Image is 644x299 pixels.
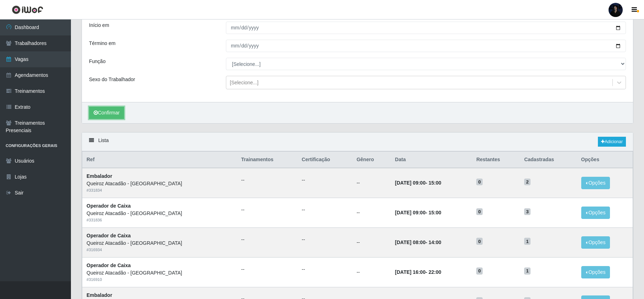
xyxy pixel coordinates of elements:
label: Sexo do Trabalhador [89,76,135,83]
button: Opções [581,207,610,219]
th: Cadastradas [520,152,577,168]
div: Queiroz Atacadão - [GEOGRAPHIC_DATA] [87,210,233,217]
th: Gênero [352,152,390,168]
label: Início em [89,22,109,29]
td: -- [352,168,390,198]
div: Lista [82,132,633,151]
ul: -- [302,236,348,243]
strong: Embalador [87,292,112,298]
ul: -- [241,176,293,184]
time: 15:00 [428,210,441,215]
strong: Embalador [87,173,112,179]
ul: -- [302,176,348,184]
div: [Selecione...] [230,79,259,86]
input: 00/00/0000 [226,22,626,34]
input: 00/00/0000 [226,40,626,52]
ul: -- [241,206,293,214]
strong: - [395,239,441,245]
span: 0 [476,238,483,245]
button: Opções [581,177,610,189]
strong: - [395,269,441,275]
th: Data [391,152,472,168]
time: [DATE] 08:00 [395,239,426,245]
button: Opções [581,266,610,278]
th: Opções [577,152,633,168]
strong: - [395,210,441,215]
button: Opções [581,236,610,249]
th: Ref [82,152,237,168]
strong: Operador de Caixa [87,233,131,238]
div: # 316934 [87,247,233,253]
span: 3 [524,208,531,215]
img: CoreUI Logo [12,5,43,14]
span: 1 [524,267,531,275]
th: Restantes [472,152,520,168]
span: 1 [524,238,531,245]
div: Queiroz Atacadão - [GEOGRAPHIC_DATA] [87,239,233,247]
time: 22:00 [428,269,441,275]
ul: -- [241,236,293,243]
ul: -- [241,266,293,273]
label: Término em [89,40,116,47]
strong: Operador de Caixa [87,263,131,268]
span: 2 [524,179,531,186]
strong: - [395,180,441,186]
div: # 331836 [87,217,233,223]
a: Adicionar [598,137,626,147]
span: 0 [476,179,483,186]
time: 15:00 [428,180,441,186]
span: 0 [476,267,483,275]
th: Certificação [298,152,352,168]
td: -- [352,227,390,257]
label: Função [89,58,106,65]
div: # 316910 [87,277,233,283]
span: 0 [476,208,483,215]
ul: -- [302,206,348,214]
time: [DATE] 09:00 [395,210,426,215]
div: Queiroz Atacadão - [GEOGRAPHIC_DATA] [87,180,233,187]
button: Confirmar [89,107,124,119]
time: 14:00 [428,239,441,245]
time: [DATE] 09:00 [395,180,426,186]
strong: Operador de Caixa [87,203,131,209]
ul: -- [302,266,348,273]
div: # 331834 [87,187,233,193]
th: Trainamentos [237,152,298,168]
time: [DATE] 16:00 [395,269,426,275]
td: -- [352,257,390,287]
div: Queiroz Atacadão - [GEOGRAPHIC_DATA] [87,269,233,277]
td: -- [352,198,390,228]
